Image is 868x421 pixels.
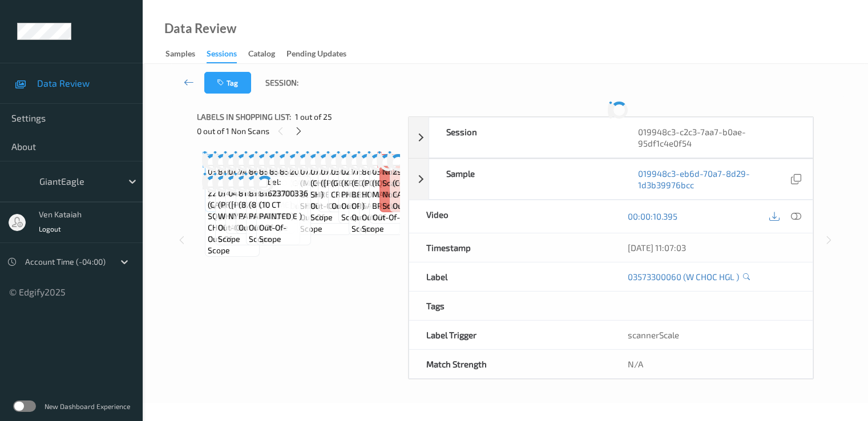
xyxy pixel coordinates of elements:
a: Sessions [207,46,248,63]
span: Label: 22781900000 (CAKE SQUARE CHOC W) [208,176,257,233]
span: Label: 03000056855 (IQO LS MAPLE BROWN) [372,155,423,212]
span: out-of-scope [259,222,308,245]
span: out-of-scope [239,222,288,233]
span: Label: 88491211171 (POST HONEYCOMB ) [362,155,409,212]
div: Samples [165,48,195,62]
div: [DATE] 11:07:03 [628,242,796,253]
div: Session019948c3-c2c3-7aa7-b0ae-95df1c4e0f54 [409,117,813,158]
span: non-scan [382,189,404,212]
div: Sample019948c3-eb6d-70a7-8d29-1d3b39976bcc [409,159,813,200]
div: Match Strength [409,350,611,378]
span: Label: Non-Scan [382,155,404,189]
a: Samples [165,46,207,62]
div: N/A [611,350,813,378]
a: 03573300060 (W CHOC HGL ) [628,271,739,282]
button: Tag [204,72,251,94]
span: Labels in shopping list: [197,111,291,123]
span: out-of-scope [218,222,267,245]
span: Label: 71514171682 (EGGLAND BEST ORGAN) [352,155,397,212]
div: Tags [409,292,611,320]
span: Label: 07283001133 ([PERSON_NAME] ) [321,155,385,200]
a: 00:00:10.395 [628,211,677,222]
span: out-of-scope [362,212,409,234]
div: Sessions [207,48,237,63]
span: Label: 02100000729 (KR SOFT PHILA HONE) [341,155,390,200]
div: Catalog [248,48,275,62]
span: Label: 01410007083 (PF HEARTY WHITE BR) [218,176,267,222]
span: Session: [265,77,298,88]
span: out-of-scope [249,222,297,245]
span: Label: 03003407423 (GE SOFT CREAM CHEE) [331,155,382,200]
span: out-of-scope [352,212,397,234]
span: out-of-scope [373,212,422,223]
span: Label: 81623700336 (10 CT PAINTED E ) [259,176,308,222]
span: 1 out of 25 [295,111,332,123]
a: Pending Updates [286,46,358,62]
div: Pending Updates [286,48,346,62]
span: out-of-scope [332,200,381,212]
span: Label: 81623700004 (8/4 CT PAINT KI ) [239,176,288,222]
div: Data Review [164,23,236,34]
div: Label Trigger [409,321,611,349]
div: Label [409,262,611,291]
span: out-of-scope [208,233,257,256]
span: Label: 81623700072 (8 CT PAINTED PI ) [249,176,297,222]
span: out-of-scope [341,200,390,223]
a: Catalog [248,46,286,62]
div: Timestamp [409,233,611,262]
span: Label: 04812125504 ([PERSON_NAME] NY STYLE BL) [228,176,292,222]
a: 019948c3-eb6d-70a7-8d29-1d3b39976bcc [638,168,789,191]
span: Label: 29741800000 (COFFEE CAKE STRIP ) [393,155,442,200]
div: 0 out of 1 Non Scans [197,124,400,138]
div: Video [409,200,611,233]
span: out-of-scope [393,200,442,212]
div: Sample [429,159,621,199]
div: 019948c3-c2c3-7aa7-b0ae-95df1c4e0f54 [621,118,813,157]
div: Session [429,118,621,157]
div: scannerScale [611,321,813,349]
